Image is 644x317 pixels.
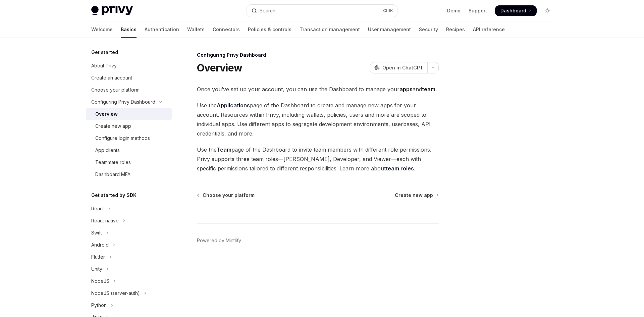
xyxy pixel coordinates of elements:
[86,120,172,132] a: Create new app
[382,64,423,71] span: Open in ChatGPT
[91,6,133,15] img: light logo
[86,227,172,239] button: Toggle Swift section
[86,239,172,251] button: Toggle Android section
[203,192,255,199] span: Choose your platform
[91,265,102,273] div: Unity
[86,72,172,84] a: Create an account
[395,192,433,199] span: Create new app
[473,21,505,38] a: API reference
[145,21,179,38] a: Authentication
[91,86,140,94] div: Choose your platform
[198,192,255,199] a: Choose your platform
[187,21,205,38] a: Wallets
[197,101,439,138] span: Use the page of the Dashboard to create and manage new apps for your account. Resources within Pr...
[419,21,438,38] a: Security
[300,21,360,38] a: Transaction management
[86,203,172,215] button: Toggle React section
[86,299,172,311] button: Toggle Python section
[197,85,439,94] span: Once you’ve set up your account, you can use the Dashboard to manage your and .
[86,287,172,299] button: Toggle NodeJS (server-auth) section
[217,146,231,153] a: Team
[86,144,172,156] a: App clients
[86,168,172,180] a: Dashboard MFA
[368,21,411,38] a: User management
[399,86,413,93] strong: apps
[197,62,242,74] h1: Overview
[86,275,172,287] button: Toggle NodeJS section
[91,48,118,56] h5: Get started
[395,192,438,199] a: Create new app
[197,237,241,244] a: Powered by Mintlify
[248,21,291,38] a: Policies & controls
[86,60,172,72] a: About Privy
[446,21,465,38] a: Recipes
[86,84,172,96] a: Choose your platform
[213,21,240,38] a: Connectors
[447,7,461,14] a: Demo
[95,122,131,130] div: Create new app
[500,7,526,14] span: Dashboard
[121,21,137,38] a: Basics
[91,205,104,213] div: React
[95,134,150,142] div: Configure login methods
[86,251,172,263] button: Toggle Flutter section
[247,5,397,17] button: Open search
[422,86,435,93] strong: team
[86,156,172,168] a: Teammate roles
[260,7,278,15] div: Search...
[86,215,172,227] button: Toggle React native section
[386,165,414,172] a: team roles
[91,217,119,225] div: React native
[542,5,553,16] button: Toggle dark mode
[91,241,109,249] div: Android
[86,96,172,108] button: Toggle Configuring Privy Dashboard section
[370,62,427,73] button: Open in ChatGPT
[95,146,120,154] div: App clients
[95,170,130,178] div: Dashboard MFA
[91,98,155,106] div: Configuring Privy Dashboard
[91,277,109,285] div: NodeJS
[469,7,487,14] a: Support
[91,21,113,38] a: Welcome
[91,229,102,237] div: Swift
[95,158,131,166] div: Teammate roles
[91,74,132,82] div: Create an account
[197,145,439,173] span: Use the page of the Dashboard to invite team members with different role permissions. Privy suppo...
[91,191,137,199] h5: Get started by SDK
[86,263,172,275] button: Toggle Unity section
[86,108,172,120] a: Overview
[197,52,439,58] div: Configuring Privy Dashboard
[91,253,105,261] div: Flutter
[91,301,107,309] div: Python
[91,62,117,70] div: About Privy
[217,102,250,109] a: Applications
[91,289,140,297] div: NodeJS (server-auth)
[86,132,172,144] a: Configure login methods
[383,8,393,13] span: Ctrl K
[95,110,118,118] div: Overview
[495,5,537,16] a: Dashboard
